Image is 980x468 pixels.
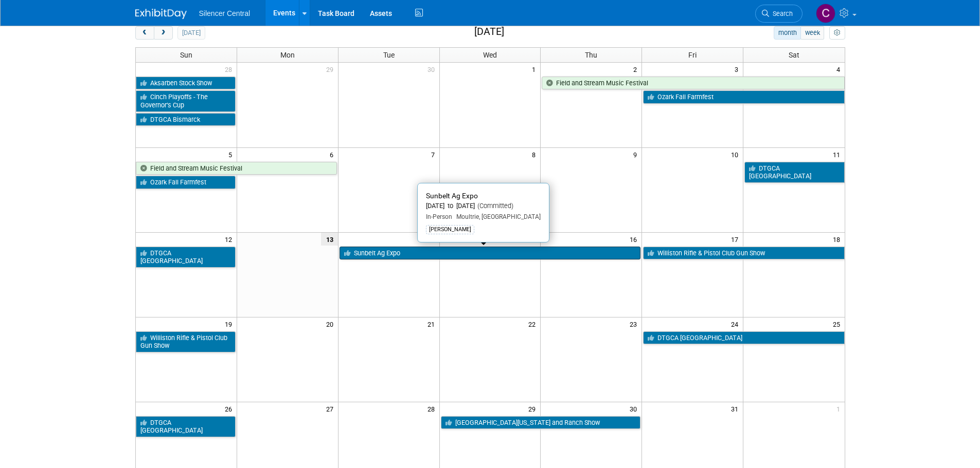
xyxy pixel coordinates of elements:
span: 9 [632,148,642,161]
span: 7 [430,148,439,161]
span: Tue [383,51,395,59]
a: Sunbelt Ag Expo [340,247,641,260]
span: 23 [629,317,642,330]
span: Silencer Central [199,9,251,17]
span: 8 [531,148,540,161]
span: 29 [527,402,540,415]
span: Thu [585,51,597,59]
span: 27 [325,402,338,415]
a: Cinch Playoffs - The Governor’s Cup [136,90,236,111]
span: 16 [629,233,642,246]
span: 12 [224,233,237,246]
button: week [800,26,824,40]
button: next [154,26,173,40]
span: 6 [329,148,338,161]
span: 26 [224,402,237,415]
span: Sat [789,51,799,59]
span: 11 [832,148,845,161]
span: Fri [688,51,697,59]
a: Williston Rifle & Pistol Club Gun Show [643,247,844,260]
span: 22 [527,317,540,330]
span: 30 [629,402,642,415]
span: Sun [180,51,192,59]
span: In-Person [426,213,452,220]
span: 10 [730,148,743,161]
a: Search [755,5,803,23]
a: DTGCA [GEOGRAPHIC_DATA] [136,247,236,268]
span: 28 [426,402,439,415]
span: Mon [280,51,295,59]
span: 19 [224,317,237,330]
button: prev [135,26,154,40]
span: 21 [426,317,439,330]
img: ExhibitDay [135,9,187,19]
span: (Committed) [475,202,513,210]
span: 25 [832,317,845,330]
i: Personalize Calendar [834,30,841,36]
button: myCustomButton [829,26,845,40]
span: 1 [531,63,540,76]
span: 1 [835,402,845,415]
span: 3 [734,63,743,76]
span: 30 [426,63,439,76]
span: 31 [730,402,743,415]
a: DTGCA [GEOGRAPHIC_DATA] [744,162,844,183]
a: Ozark Fall Farmfest [136,176,236,189]
span: Sunbelt Ag Expo [426,192,478,200]
a: DTGCA [GEOGRAPHIC_DATA] [643,331,844,345]
span: 24 [730,317,743,330]
span: 28 [224,63,237,76]
span: 29 [325,63,338,76]
span: Wed [483,51,497,59]
span: 4 [835,63,845,76]
a: [GEOGRAPHIC_DATA][US_STATE] and Ranch Show [441,416,641,429]
a: Aksarben Stock Show [136,77,236,90]
span: 20 [325,317,338,330]
h2: [DATE] [474,26,504,38]
div: [DATE] to [DATE] [426,202,541,211]
span: 13 [321,233,338,246]
a: Williston Rifle & Pistol Club Gun Show [136,331,236,352]
a: DTGCA Bismarck [136,113,236,126]
a: Field and Stream Music Festival [542,77,844,90]
span: 18 [832,233,845,246]
button: [DATE] [177,26,205,40]
span: Search [769,10,793,17]
button: month [774,26,801,40]
a: DTGCA [GEOGRAPHIC_DATA] [136,416,236,437]
span: 5 [227,148,237,161]
span: Moultrie, [GEOGRAPHIC_DATA] [452,213,541,220]
div: [PERSON_NAME] [426,225,474,234]
a: Ozark Fall Farmfest [643,90,844,104]
img: Cade Cox [816,4,835,23]
span: 17 [730,233,743,246]
span: 2 [632,63,642,76]
a: Field and Stream Music Festival [136,162,337,175]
